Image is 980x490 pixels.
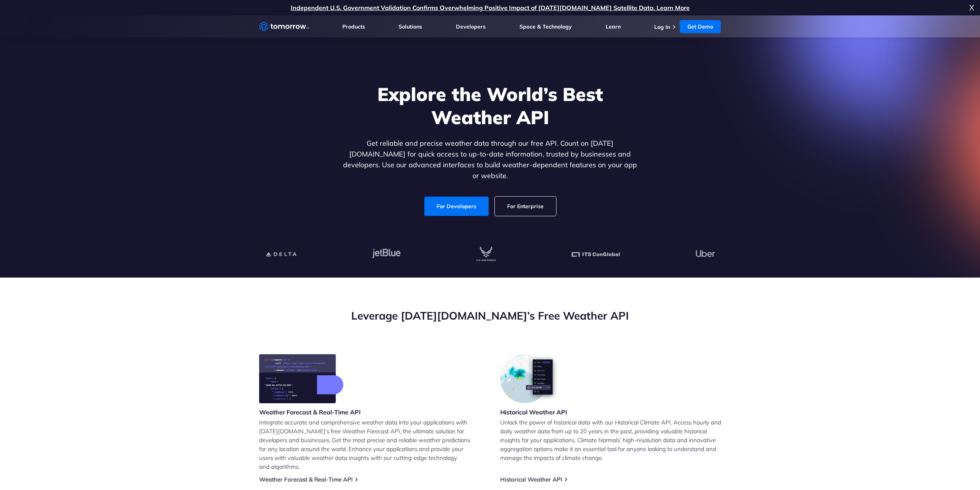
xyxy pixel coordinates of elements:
h3: Weather Forecast & Real-Time API [259,408,361,416]
a: Get Demo [680,20,721,33]
a: Weather Forecast & Real-Time API [259,476,353,483]
a: Developers [456,23,486,30]
a: Learn [606,23,621,30]
a: For Enterprise [495,197,556,216]
a: For Developers [424,197,489,216]
a: Space & Technology [519,23,572,30]
a: Home link [259,21,309,32]
a: Solutions [399,23,422,30]
h3: Historical Weather API [500,408,567,416]
a: Independent U.S. Government Validation Confirms Overwhelming Positive Impact of [DATE][DOMAIN_NAM... [291,4,690,12]
p: Get reliable and precise weather data through our free API. Count on [DATE][DOMAIN_NAME] for quic... [342,138,639,181]
p: Unlock the power of historical data with our Historical Climate API. Access hourly and daily weat... [500,418,721,462]
a: Products [342,23,365,30]
h1: Explore the World’s Best Weather API [342,83,639,129]
a: Historical Weather API [500,476,562,483]
a: Log In [654,24,670,30]
p: Integrate accurate and comprehensive weather data into your applications with [DATE][DOMAIN_NAME]... [259,418,480,471]
h2: Leverage [DATE][DOMAIN_NAME]’s Free Weather API [259,308,721,323]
